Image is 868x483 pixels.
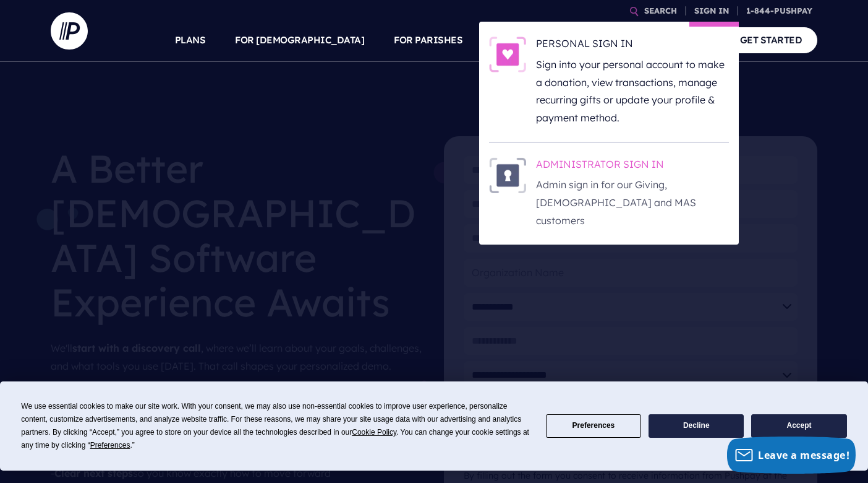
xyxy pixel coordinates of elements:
a: ADMINISTRATOR SIGN IN - Illustration ADMINISTRATOR SIGN IN Admin sign in for our Giving, [DEMOGRA... [489,157,729,230]
button: Preferences [546,414,641,438]
span: Preferences [90,441,130,450]
p: Admin sign in for our Giving, [DEMOGRAPHIC_DATA] and MAS customers [536,176,729,229]
button: Leave a message! [727,437,856,474]
h6: PERSONAL SIGN IN [536,37,729,55]
a: COMPANY [649,19,695,62]
a: PERSONAL SIGN IN - Illustration PERSONAL SIGN IN Sign into your personal account to make a donati... [489,37,729,127]
img: ADMINISTRATOR SIGN IN - Illustration [489,157,526,193]
a: GET STARTED [725,27,818,53]
button: Decline [649,414,744,438]
h6: ADMINISTRATOR SIGN IN [536,157,729,176]
a: SOLUTIONS [492,19,547,62]
span: Cookie Policy [352,428,396,437]
div: We use essential cookies to make our site work. With your consent, we may also use non-essential ... [21,400,530,452]
img: PERSONAL SIGN IN - Illustration [489,37,526,72]
a: EXPLORE [577,19,620,62]
a: FOR [DEMOGRAPHIC_DATA] [235,19,364,62]
p: Sign into your personal account to make a donation, view transactions, manage recurring gifts or ... [536,56,729,127]
span: Leave a message! [758,448,849,462]
button: Accept [751,414,846,438]
a: PLANS [175,19,206,62]
a: FOR PARISHES [394,19,462,62]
